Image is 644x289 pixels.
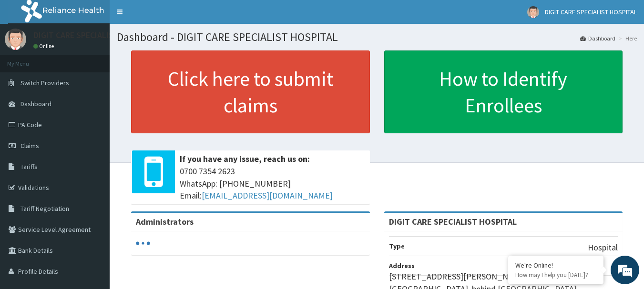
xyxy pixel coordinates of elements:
[33,43,56,50] a: Online
[588,241,618,254] p: Hospital
[20,141,39,150] span: Claims
[527,6,539,18] img: User Image
[616,34,637,42] li: Here
[180,165,365,202] span: 0700 7354 2623 WhatsApp: [PHONE_NUMBER] Email:
[5,29,26,50] img: User Image
[20,204,69,213] span: Tariff Negotiation
[545,8,637,16] span: DIGIT CARE SPECIALIST HOSPITAL
[136,216,194,227] b: Administrators
[389,242,405,250] b: Type
[20,79,69,87] span: Switch Providers
[515,261,596,269] div: We're Online!
[33,31,158,40] p: DIGIT CARE SPECIALIST HOSPITAL
[131,50,370,133] a: Click here to submit claims
[180,153,310,164] b: If you have any issue, reach us on:
[136,236,150,250] svg: audio-loading
[117,31,637,43] h1: Dashboard - DIGIT CARE SPECIALIST HOSPITAL
[389,216,517,227] strong: DIGIT CARE SPECIALIST HOSPITAL
[515,271,596,279] p: How may I help you today?
[20,162,38,171] span: Tariffs
[202,190,333,201] a: [EMAIL_ADDRESS][DOMAIN_NAME]
[580,34,615,42] a: Dashboard
[20,100,51,108] span: Dashboard
[389,261,415,270] b: Address
[384,50,623,133] a: How to Identify Enrollees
